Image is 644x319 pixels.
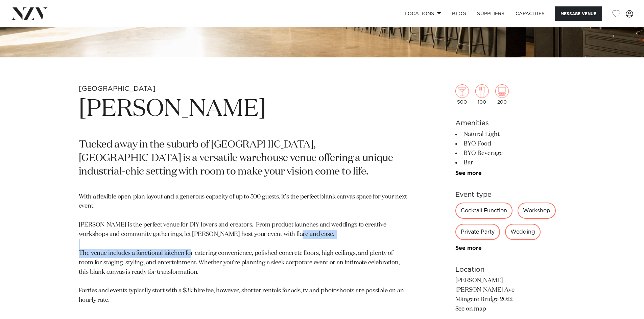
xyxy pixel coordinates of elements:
[455,276,566,314] p: [PERSON_NAME] [PERSON_NAME] Ave Māngere Bridge 2022
[475,84,489,105] div: 100
[455,84,469,98] img: cocktail.png
[455,265,566,275] h6: Location
[455,149,566,158] li: BYO Beverage
[555,6,602,21] button: Message Venue
[455,158,566,167] li: Bar
[79,192,407,305] p: With a flexible open-plan layout and a generous capacity of up to 500 guests, it’s the perfect bl...
[399,6,447,21] a: Locations
[455,130,566,139] li: Natural Light
[455,203,512,219] div: Cocktail Function
[518,203,556,219] div: Workshop
[495,84,509,98] img: theatre.png
[472,6,510,21] a: SUPPLIERS
[455,118,566,128] h6: Amenities
[455,190,566,200] h6: Event type
[475,84,489,98] img: dining.png
[79,85,156,92] small: [GEOGRAPHIC_DATA]
[455,224,500,240] div: Private Party
[505,224,541,240] div: Wedding
[11,7,48,20] img: nzv-logo.png
[447,6,472,21] a: BLOG
[79,138,407,179] p: Tucked away in the suburb of [GEOGRAPHIC_DATA], [GEOGRAPHIC_DATA] is a versatile warehouse venue ...
[510,6,550,21] a: Capacities
[79,94,407,125] h1: [PERSON_NAME]
[455,139,566,149] li: BYO Food
[455,306,486,312] a: See on map
[495,84,509,105] div: 200
[455,84,469,105] div: 500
